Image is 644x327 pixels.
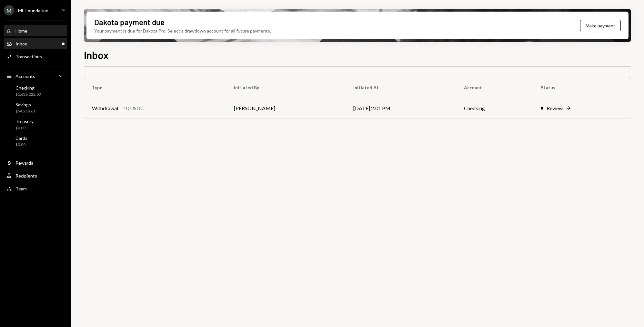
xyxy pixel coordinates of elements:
[15,92,41,97] div: $1,636,222.03
[4,83,67,99] a: Checking$1,636,222.03
[84,77,226,98] th: Type
[15,73,35,79] div: Accounts
[15,125,34,131] div: $0.00
[15,28,27,34] div: Home
[94,27,271,34] div: Your payment is due for Dakota Pro. Select a drawdown account for all future payments.
[533,77,631,98] th: Status
[580,20,621,31] button: Make payment
[15,173,37,178] div: Recipients
[84,48,109,61] h1: Inbox
[94,17,165,27] div: Dakota payment due
[547,104,563,112] div: Review
[15,109,35,114] div: $54,259.61
[4,157,67,168] a: Rewards
[456,77,533,98] th: Account
[15,41,27,46] div: Inbox
[15,54,42,59] div: Transactions
[15,160,33,166] div: Rewards
[4,51,67,62] a: Transactions
[226,77,346,98] th: Initiated By
[4,100,67,115] a: Savings$54,259.61
[15,85,41,91] div: Checking
[4,183,67,194] a: Team
[346,98,456,119] td: [DATE] 2:01 PM
[15,102,35,107] div: Savings
[123,104,144,112] div: 10 USDC
[226,98,346,119] td: [PERSON_NAME]
[18,8,48,13] div: ME Foundation
[456,98,533,119] td: Checking
[4,25,67,36] a: Home
[4,117,67,132] a: Treasury$0.00
[346,77,456,98] th: Initiated At
[4,70,67,82] a: Accounts
[15,135,27,141] div: Cards
[15,119,34,124] div: Treasury
[4,5,14,15] div: M
[15,142,27,148] div: $0.00
[4,170,67,181] a: Recipients
[4,133,67,149] a: Cards$0.00
[92,104,118,112] div: Withdrawal
[15,186,27,191] div: Team
[4,38,67,49] a: Inbox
